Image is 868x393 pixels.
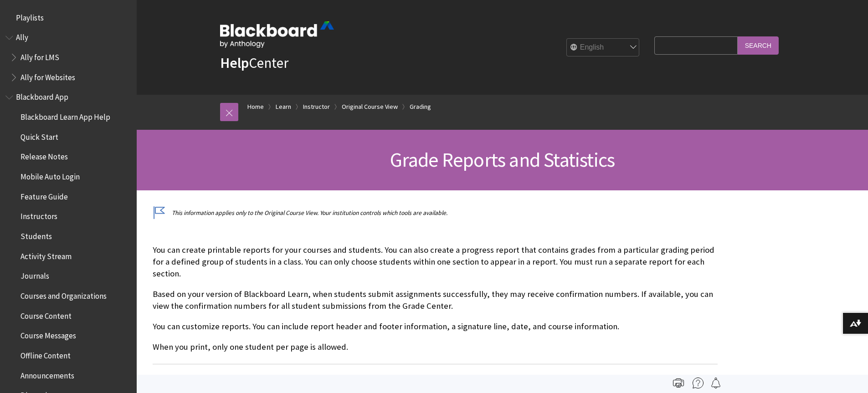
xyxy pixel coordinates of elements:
[220,21,334,48] img: Blackboard by Anthology
[153,288,718,312] p: Based on your version of Blackboard Learn, when students submit assignments successfully, they ma...
[153,341,718,353] p: When you print, only one student per page is allowed.
[16,90,68,102] span: Blackboard App
[693,378,704,388] img: More help
[247,101,264,112] a: Home
[153,209,718,217] p: This information applies only to the Original Course View. Your institution controls which tools ...
[5,30,131,85] nav: Book outline for Anthology Ally Help
[21,229,52,241] span: Students
[21,109,110,122] span: Blackboard Learn App Help
[21,249,72,261] span: Activity Stream
[21,288,107,301] span: Courses and Organizations
[673,378,684,388] img: Print
[21,129,58,142] span: Quick Start
[738,36,779,54] input: Search
[21,348,71,360] span: Offline Content
[220,54,288,72] a: HelpCenter
[5,10,131,26] nav: Book outline for Playlists
[21,328,76,341] span: Course Messages
[710,378,721,388] img: Follow this page
[16,30,28,42] span: Ally
[342,101,398,112] a: Original Course View
[220,54,249,72] strong: Help
[153,244,718,280] p: You can create printable reports for your courses and students. You can also create a progress re...
[390,147,615,172] span: Grade Reports and Statistics
[153,321,718,332] p: You can customize reports. You can include report header and footer information, a signature line...
[21,70,75,82] span: Ally for Websites
[276,101,291,112] a: Learn
[410,101,431,112] a: Grading
[21,269,49,281] span: Journals
[16,10,44,22] span: Playlists
[21,50,59,62] span: Ally for LMS
[21,209,57,221] span: Instructors
[303,101,330,112] a: Instructor
[21,169,80,181] span: Mobile Auto Login
[21,308,72,321] span: Course Content
[567,39,640,57] select: Site Language Selector
[21,149,68,162] span: Release Notes
[21,368,74,380] span: Announcements
[21,189,68,201] span: Feature Guide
